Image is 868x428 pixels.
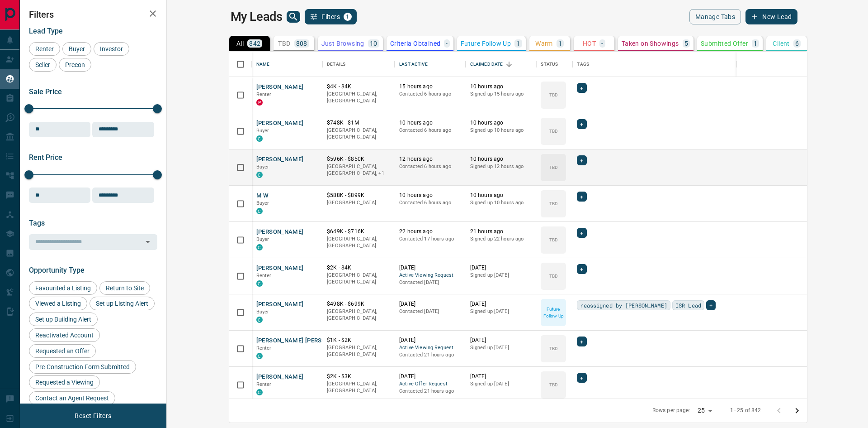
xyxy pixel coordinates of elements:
span: + [580,192,583,201]
span: reassigned by [PERSON_NAME] [580,301,667,310]
button: [PERSON_NAME] [256,119,304,128]
div: Status [541,52,558,77]
p: [GEOGRAPHIC_DATA] [327,199,390,207]
span: Investor [97,45,126,53]
div: condos.ca [256,353,263,359]
p: - [446,40,448,47]
div: 25 [694,404,716,417]
div: condos.ca [256,317,263,323]
span: Renter [256,381,272,387]
div: Pre-Construction Form Submitted [29,360,136,374]
p: 808 [296,40,307,47]
p: $498K - $699K [327,300,390,308]
p: [DATE] [399,264,461,272]
div: Set up Listing Alert [90,297,155,310]
p: Contacted [DATE] [399,279,461,286]
div: + [706,300,716,310]
p: TBD [549,273,558,279]
p: Signed up [DATE] [470,272,532,279]
span: + [580,120,583,129]
p: 10 hours ago [470,83,532,91]
div: condos.ca [256,135,263,142]
p: [GEOGRAPHIC_DATA], [GEOGRAPHIC_DATA] [327,308,390,322]
p: TBD [549,236,558,243]
p: 1 [558,40,562,47]
span: Requested a Viewing [32,379,97,386]
span: Renter [256,345,272,351]
div: Last Active [399,52,427,77]
span: Buyer [256,309,269,315]
span: + [580,83,583,92]
p: [DATE] [399,373,461,380]
div: + [577,337,586,346]
p: Future Follow Up [542,306,565,319]
div: + [577,119,586,129]
p: [DATE] [470,264,532,272]
div: Requested an Offer [29,344,96,358]
div: Set up Building Alert [29,313,98,326]
span: Requested an Offer [32,347,93,355]
div: Buyer [62,42,91,56]
p: Criteria Obtained [390,40,441,47]
span: Buyer [256,164,269,170]
p: 1 [754,40,757,47]
div: condos.ca [256,280,263,287]
p: Signed up 22 hours ago [470,236,532,243]
p: Contacted 6 hours ago [399,127,461,134]
p: Signed up 10 hours ago [470,127,532,134]
p: TBD [549,128,558,135]
div: property.ca [256,99,263,106]
div: Reactivated Account [29,328,100,342]
span: Tags [29,219,45,227]
p: [DATE] [470,373,532,380]
span: Buyer [66,45,88,53]
p: [DATE] [470,337,532,344]
span: ISR Lead [675,301,701,310]
button: [PERSON_NAME] [PERSON_NAME] [256,337,353,345]
p: [GEOGRAPHIC_DATA], [GEOGRAPHIC_DATA] [327,344,390,358]
button: [PERSON_NAME] [256,373,304,381]
p: Client [773,40,789,47]
p: 10 hours ago [399,119,461,127]
span: Buyer [256,200,269,206]
div: condos.ca [256,389,263,395]
p: TBD [549,91,558,98]
div: Last Active [395,52,466,77]
span: + [580,156,583,165]
div: Renter [29,42,60,56]
button: [PERSON_NAME] [256,83,304,91]
div: Precon [59,58,91,72]
div: Details [322,52,395,77]
p: $649K - $716K [327,228,390,236]
p: - [601,40,603,47]
button: New Lead [745,9,797,24]
p: [GEOGRAPHIC_DATA], [GEOGRAPHIC_DATA] [327,272,390,286]
p: 22 hours ago [399,228,461,236]
button: [PERSON_NAME] [256,155,304,164]
div: condos.ca [256,208,263,214]
p: [GEOGRAPHIC_DATA], [GEOGRAPHIC_DATA] [327,91,390,105]
span: Rent Price [29,153,62,162]
button: [PERSON_NAME] [256,264,304,273]
div: condos.ca [256,244,263,250]
div: + [577,373,586,383]
span: Return to Site [103,284,147,292]
p: Warm [535,40,553,47]
span: + [580,264,583,274]
button: Sort [503,58,515,71]
button: M W [256,192,269,200]
p: [GEOGRAPHIC_DATA], [GEOGRAPHIC_DATA] [327,127,390,141]
p: $748K - $1M [327,119,390,127]
p: Taken on Showings [622,40,679,47]
div: Tags [577,52,589,77]
div: Viewed a Listing [29,297,87,310]
div: Claimed Date [470,52,503,77]
p: 1 [516,40,520,47]
p: Signed up 12 hours ago [470,163,532,170]
p: Signed up 10 hours ago [470,199,532,207]
div: Investor [94,42,129,56]
span: + [709,301,712,310]
h1: My Leads [231,10,283,24]
span: Set up Listing Alert [93,300,151,307]
p: $1K - $2K [327,337,390,344]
